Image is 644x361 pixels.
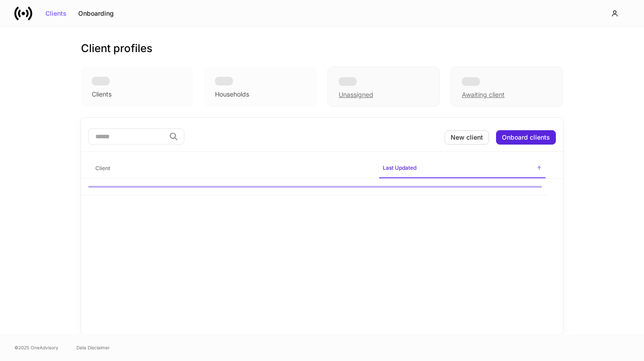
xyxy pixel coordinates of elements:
div: Clients [45,10,67,17]
button: Onboard clients [496,130,556,145]
div: New client [451,134,483,141]
div: Onboarding [78,10,114,17]
button: Onboarding [72,6,120,21]
h6: Last Updated [383,163,416,172]
span: © 2025 OneAdvisory [14,344,58,351]
h3: Client profiles [81,41,152,56]
button: Clients [40,6,72,21]
span: Last Updated [379,159,546,178]
div: Awaiting client [451,66,563,107]
h6: Client [95,164,110,172]
div: Unassigned [327,66,440,107]
a: Data Disclaimer [76,344,110,351]
div: Clients [92,90,112,99]
button: New client [445,130,489,145]
div: Unassigned [339,90,373,99]
div: Households [215,90,249,99]
div: Awaiting client [462,90,505,99]
div: Onboard clients [502,134,550,141]
span: Client [92,159,372,178]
